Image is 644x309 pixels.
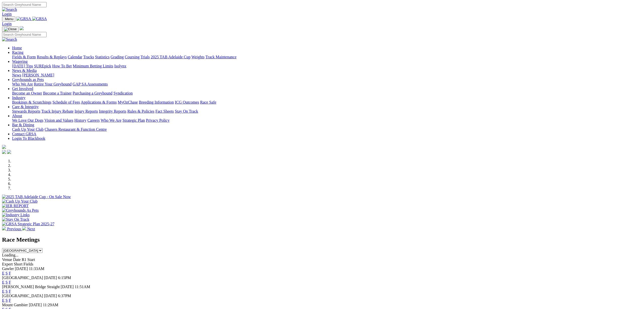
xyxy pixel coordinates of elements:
span: Short [14,262,23,266]
a: Login To Blackbook [12,136,45,141]
img: Greyhounds As Pets [2,208,39,213]
img: Search [2,7,17,12]
span: 6:15PM [58,276,71,280]
a: E [2,289,5,293]
a: Who We Are [12,82,33,86]
span: [GEOGRAPHIC_DATA] [2,294,43,298]
span: Expert [2,262,13,266]
a: ICG Outcomes [175,100,199,104]
img: 2025 TAB Adelaide Cup - On Sale Now [2,195,71,199]
a: E [2,280,5,284]
a: Become a Trainer [43,91,72,95]
a: F [9,271,11,275]
a: Purchasing a Greyhound [73,91,112,95]
a: F [9,289,11,293]
a: Contact GRSA [12,132,36,136]
a: Care & Integrity [12,105,39,109]
img: Stay On Track [2,217,29,222]
div: Bar & Dining [12,127,642,132]
span: [DATE] [29,303,42,307]
a: Login [2,22,12,26]
a: Stewards Reports [12,109,40,113]
a: Results & Replays [37,55,67,59]
img: logo-grsa-white.png [2,145,6,149]
span: Loading... [2,253,18,257]
a: S [6,289,8,293]
a: Weights [191,55,205,59]
img: logo-grsa-white.png [20,26,24,30]
a: Greyhounds as Pets [12,77,44,82]
span: [PERSON_NAME] Bridge Straight [2,285,60,289]
img: chevron-left-pager-white.svg [2,226,6,230]
div: Care & Integrity [12,109,642,114]
a: Careers [87,118,100,122]
a: Strategic Plan [123,118,145,122]
span: 11:29AM [43,303,58,307]
a: Industry [12,96,25,100]
a: Applications & Forms [81,100,117,104]
a: Retire Your Greyhound [34,82,72,86]
span: Fields [23,262,33,266]
a: News & Media [12,68,37,73]
span: 11:51AM [75,285,90,289]
a: Tracks [83,55,94,59]
a: Statistics [95,55,110,59]
a: How To Bet [52,64,72,68]
a: 2025 TAB Adelaide Cup [151,55,190,59]
a: Bookings & Scratchings [12,100,51,104]
a: Cash Up Your Club [12,127,44,131]
a: Injury Reports [74,109,98,113]
button: Toggle navigation [2,16,15,22]
a: S [6,280,8,284]
a: News [12,73,21,77]
a: Minimum Betting Limits [73,64,113,68]
a: Race Safe [200,100,216,104]
a: S [6,271,8,275]
span: Previous [7,227,21,231]
div: Get Involved [12,91,642,96]
span: [DATE] [61,285,74,289]
a: Integrity Reports [99,109,126,113]
img: Cash Up Your Club [2,199,37,204]
img: GRSA Strategic Plan 2025-27 [2,222,54,226]
a: We Love Our Dogs [12,118,43,122]
img: GRSA [32,17,47,21]
a: Privacy Policy [146,118,170,122]
a: Track Maintenance [206,55,236,59]
span: R1 Start [22,257,35,262]
a: SUREpick [34,64,51,68]
a: Wagering [12,59,28,64]
img: facebook.svg [2,150,6,154]
span: Menu [5,17,13,21]
a: Racing [12,50,23,55]
a: F [9,280,11,284]
a: History [74,118,86,122]
a: MyOzChase [118,100,138,104]
input: Search [2,32,47,37]
a: Grading [111,55,124,59]
a: Chasers Restaurant & Function Centre [45,127,107,131]
img: GRSA [16,17,31,21]
span: [GEOGRAPHIC_DATA] [2,276,43,280]
img: IER REPORT [2,204,29,208]
span: [DATE] [44,294,57,298]
a: Become an Owner [12,91,42,95]
img: twitter.svg [7,150,11,154]
a: Calendar [68,55,82,59]
a: Trials [140,55,150,59]
a: Next [22,227,35,231]
a: Coursing [125,55,140,59]
a: Isolynx [114,64,126,68]
img: chevron-right-pager-white.svg [22,226,26,230]
span: [DATE] [44,276,57,280]
a: [DATE] Tips [12,64,33,68]
a: Vision and Values [44,118,73,122]
span: 11:33AM [29,267,45,271]
a: F [9,298,11,302]
a: Breeding Information [139,100,174,104]
a: About [12,114,22,118]
button: Toggle navigation [2,26,19,32]
span: Date [13,257,21,262]
span: Mount Gambier [2,303,28,307]
a: Rules & Policies [127,109,154,113]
